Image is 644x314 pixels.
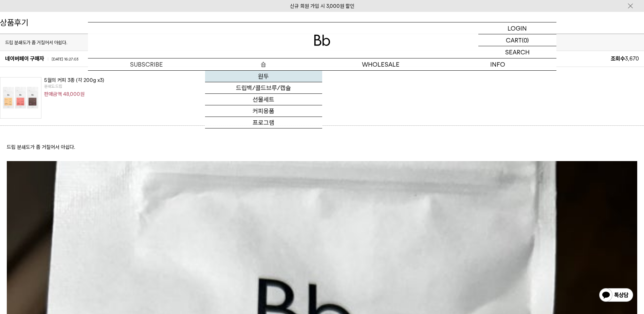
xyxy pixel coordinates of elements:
[205,94,322,105] a: 선물세트
[508,22,527,34] p: LOGIN
[505,46,530,58] p: SEARCH
[478,34,556,46] a: CART (0)
[314,35,330,46] img: 로고
[205,117,322,128] a: 프로그램
[205,58,322,70] a: 숍
[205,82,322,94] a: 드립백/콜드브루/캡슐
[506,34,522,46] p: CART
[522,34,529,46] p: (0)
[205,105,322,117] a: 커피용품
[322,58,439,70] p: WHOLESALE
[44,77,104,83] em: 5월의 커피 3종 (각 200g x3)
[439,58,556,70] p: INFO
[44,89,104,97] strong: 판매금액 48,000원
[44,83,104,89] span: 분쇄도:드립
[599,287,634,304] img: 카카오톡 채널 1:1 채팅 버튼
[205,71,322,82] a: 원두
[290,3,354,9] a: 신규 회원 가입 시 3,000원 할인
[478,22,556,34] a: LOGIN
[88,58,205,70] a: SUBSCRIBE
